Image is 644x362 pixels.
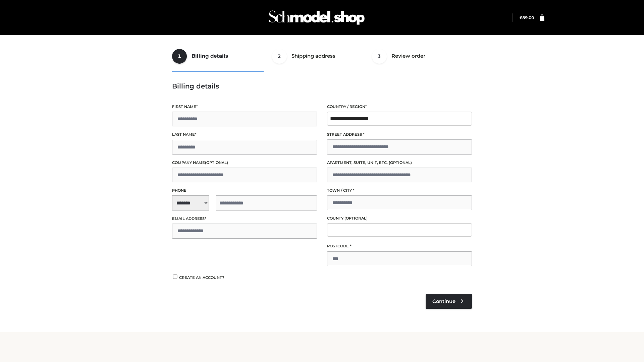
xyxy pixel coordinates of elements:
[172,131,317,138] label: Last name
[327,187,472,194] label: Town / City
[172,187,317,194] label: Phone
[179,275,224,280] span: Create an account?
[327,243,472,249] label: Postcode
[266,4,367,31] img: Schmodel Admin 964
[172,160,317,166] label: Company name
[344,216,368,221] span: (optional)
[172,104,317,110] label: First name
[327,131,472,138] label: Street address
[172,216,317,222] label: Email address
[520,15,522,20] span: £
[327,160,472,166] label: Apartment, suite, unit, etc.
[172,82,472,90] h3: Billing details
[432,298,455,304] span: Continue
[172,275,178,279] input: Create an account?
[327,104,472,110] label: Country / Region
[520,15,534,20] a: £89.00
[205,160,228,165] span: (optional)
[389,160,412,165] span: (optional)
[520,15,534,20] bdi: 89.00
[327,215,472,222] label: County
[426,294,472,309] a: Continue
